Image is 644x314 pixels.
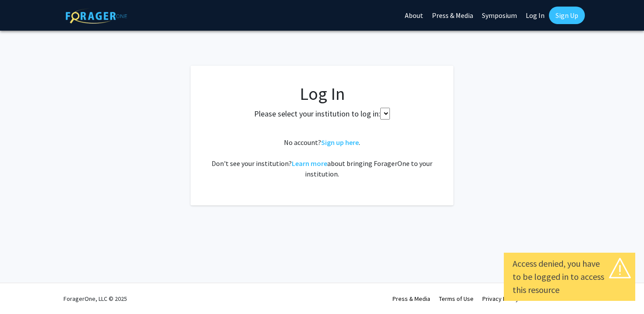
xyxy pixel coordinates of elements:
[66,8,127,24] img: ForagerOne Logo
[254,108,380,120] label: Please select your institution to log in:
[393,295,430,303] a: Press & Media
[482,295,519,303] a: Privacy Policy
[439,295,474,303] a: Terms of Use
[513,257,626,296] div: Access denied, you have to be logged in to access this resource
[208,83,436,104] h1: Log In
[549,7,585,24] a: Sign Up
[208,137,436,179] div: No account? . Don't see your institution? about bringing ForagerOne to your institution.
[7,275,37,307] iframe: Chat
[321,138,359,147] a: Sign up here
[292,159,327,168] a: Learn more about bringing ForagerOne to your institution
[64,283,127,314] div: ForagerOne, LLC © 2025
